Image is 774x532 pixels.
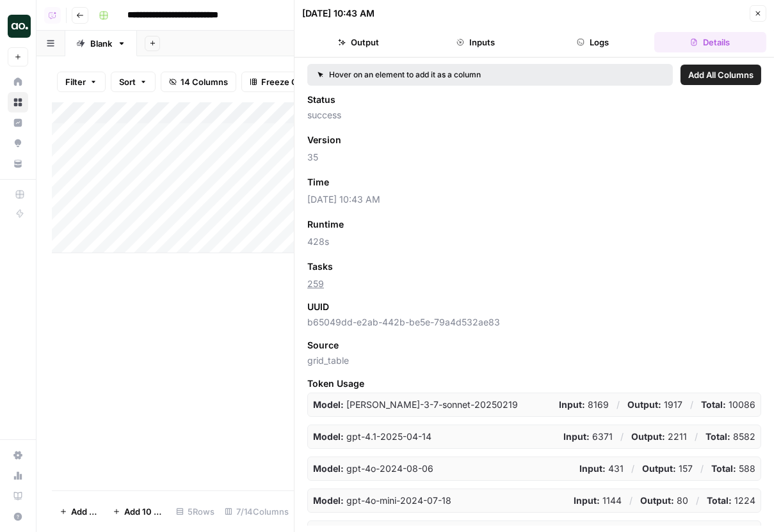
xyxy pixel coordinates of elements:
p: 157 [642,462,693,475]
p: claude-3-7-sonnet-20250219 [313,398,518,411]
strong: Input: [563,431,590,442]
p: 8582 [705,430,755,443]
p: 431 [579,462,624,475]
strong: Output: [642,463,676,474]
p: 8169 [559,398,609,411]
a: Settings [8,445,28,465]
div: Hover on an element to add it as a column [318,69,572,81]
a: 259 [307,278,324,289]
strong: Output: [631,431,665,442]
button: Output [302,32,414,52]
strong: Input: [559,399,585,410]
div: 7/14 Columns [220,501,294,522]
strong: Total: [707,495,732,506]
span: grid_table [307,354,761,367]
span: Version [307,134,341,146]
p: gpt-4o-mini-2024-07-18 [313,494,451,507]
p: 1917 [627,398,682,411]
span: [DATE] 10:43 AM [307,193,761,206]
p: / [690,398,693,411]
strong: Total: [701,399,726,410]
p: 1224 [707,494,755,507]
button: Workspace: Cyris Testing [8,10,28,42]
span: Sort [119,75,136,88]
a: Opportunities [8,133,28,153]
span: Tasks [307,260,333,273]
button: Add All Columns [681,65,761,85]
span: Freeze Columns [261,75,327,88]
span: b65049dd-e2ab-442b-be5e-79a4d532ae83 [307,316,761,329]
button: Help + Support [8,506,28,527]
p: 10086 [701,398,755,411]
a: Learning Hub [8,486,28,506]
p: / [695,430,698,443]
p: 6371 [563,430,613,443]
a: Insights [8,113,28,133]
p: / [629,494,633,507]
div: 5 Rows [171,501,220,522]
strong: Total: [711,463,736,474]
button: Inputs [419,32,531,52]
img: Cyris Testing Logo [8,15,31,38]
strong: Output: [640,495,674,506]
button: Add Row [52,501,105,522]
a: Blank [65,31,137,56]
p: gpt-4o-2024-08-06 [313,462,433,475]
strong: Input: [579,463,606,474]
span: UUID [307,301,329,313]
p: 2211 [631,430,687,443]
button: 14 Columns [161,72,236,92]
strong: Total: [705,431,730,442]
span: Time [307,176,329,189]
strong: Model: [313,463,344,474]
span: Status [307,93,335,106]
p: 1144 [574,494,622,507]
p: / [631,462,634,475]
p: / [620,430,624,443]
div: Blank [90,37,112,50]
p: 80 [640,494,688,507]
button: Logs [537,32,649,52]
strong: Input: [574,495,600,506]
a: Your Data [8,153,28,174]
span: Runtime [307,218,344,231]
a: Browse [8,92,28,113]
button: Freeze Columns [241,72,335,92]
strong: Output: [627,399,661,410]
span: Source [307,339,339,352]
span: Token Usage [307,377,761,390]
span: 14 Columns [181,75,228,88]
p: 588 [711,462,755,475]
span: 428s [307,235,761,248]
p: / [700,462,704,475]
span: Add 10 Rows [124,505,163,518]
strong: Model: [313,431,344,442]
div: [DATE] 10:43 AM [302,7,375,20]
p: gpt-4.1-2025-04-14 [313,430,431,443]
span: success [307,109,761,121]
span: 35 [307,151,761,164]
p: / [617,398,620,411]
button: Details [654,32,766,52]
button: Sort [111,72,156,92]
button: Filter [57,72,106,92]
strong: Model: [313,495,344,506]
p: / [696,494,699,507]
a: Home [8,72,28,92]
strong: Model: [313,399,344,410]
button: Add 10 Rows [105,501,171,522]
a: Usage [8,465,28,486]
span: Filter [65,75,86,88]
span: Add All Columns [688,68,754,81]
span: Add Row [71,505,97,518]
